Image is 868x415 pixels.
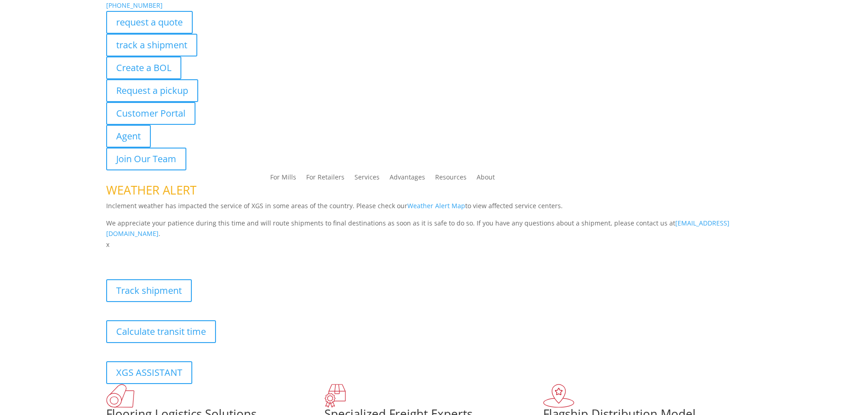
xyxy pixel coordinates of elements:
p: Inclement weather has impacted the service of XGS in some areas of the country. Please check our ... [106,200,762,218]
a: Track shipment [106,279,192,302]
a: About [477,174,495,184]
a: request a quote [106,11,193,34]
a: Join Our Team [106,148,186,170]
a: Services [354,174,380,184]
a: Weather Alert Map [407,201,465,210]
span: WEATHER ALERT [106,182,196,198]
img: xgs-icon-total-supply-chain-intelligence-red [106,384,134,408]
b: Visibility, transparency, and control for your entire supply chain. [106,251,309,260]
img: xgs-icon-focused-on-flooring-red [324,384,346,408]
a: Resources [435,174,467,184]
a: Advantages [390,174,425,184]
a: Customer Portal [106,102,195,125]
img: xgs-icon-flagship-distribution-model-red [543,384,575,408]
a: Request a pickup [106,79,198,102]
a: Calculate transit time [106,320,216,343]
p: We appreciate your patience during this time and will route shipments to final destinations as so... [106,218,762,240]
a: track a shipment [106,34,197,56]
p: x [106,239,762,250]
a: [PHONE_NUMBER] [106,1,163,10]
a: Agent [106,125,151,148]
a: XGS ASSISTANT [106,361,192,384]
a: For Retailers [306,174,344,184]
a: Create a BOL [106,56,181,79]
a: For Mills [270,174,296,184]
